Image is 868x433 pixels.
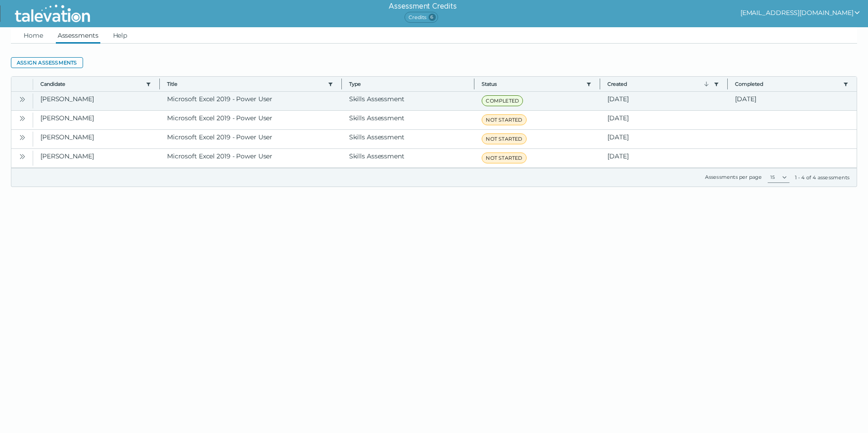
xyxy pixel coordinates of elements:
[600,111,728,129] clr-dg-cell: [DATE]
[160,92,342,110] clr-dg-cell: Microsoft Excel 2019 - Power User
[342,111,475,129] clr-dg-cell: Skills Assessment
[111,27,129,44] a: Help
[19,115,26,122] cds-icon: Open
[160,111,342,129] clr-dg-cell: Microsoft Excel 2019 - Power User
[342,130,475,148] clr-dg-cell: Skills Assessment
[33,149,160,167] clr-dg-cell: [PERSON_NAME]
[17,93,28,104] button: Open
[339,74,345,93] button: Column resize handle
[735,80,839,88] button: Completed
[19,153,26,160] cds-icon: Open
[429,14,436,21] span: 6
[40,80,142,88] button: Candidate
[600,92,728,110] clr-dg-cell: [DATE]
[160,130,342,148] clr-dg-cell: Microsoft Excel 2019 - Power User
[342,92,475,110] clr-dg-cell: Skills Assessment
[11,57,83,68] button: Assign assessments
[157,74,163,93] button: Column resize handle
[33,92,160,110] clr-dg-cell: [PERSON_NAME]
[600,130,728,148] clr-dg-cell: [DATE]
[482,80,582,88] button: Status
[404,12,438,23] span: Credits
[17,151,28,162] button: Open
[597,74,603,93] button: Column resize handle
[33,111,160,129] clr-dg-cell: [PERSON_NAME]
[160,149,342,167] clr-dg-cell: Microsoft Excel 2019 - Power User
[482,153,526,163] span: NOT STARTED
[725,74,730,93] button: Column resize handle
[349,80,467,88] span: Type
[11,2,94,25] img: Talevation_Logo_Transparent_white.png
[17,113,28,123] button: Open
[482,95,523,106] span: COMPLETED
[17,132,28,143] button: Open
[740,7,861,18] button: show user actions
[19,134,26,141] cds-icon: Open
[56,27,100,44] a: Assessments
[33,130,160,148] clr-dg-cell: [PERSON_NAME]
[389,1,456,12] h6: Assessment Credits
[482,133,526,144] span: NOT STARTED
[471,74,477,93] button: Column resize handle
[19,96,26,103] cds-icon: Open
[795,174,849,181] div: 1 - 4 of 4 assessments
[607,80,710,88] button: Created
[705,174,762,180] label: Assessments per page
[600,149,728,167] clr-dg-cell: [DATE]
[167,80,324,88] button: Title
[342,149,475,167] clr-dg-cell: Skills Assessment
[728,92,857,110] clr-dg-cell: [DATE]
[482,114,526,125] span: NOT STARTED
[22,27,45,44] a: Home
